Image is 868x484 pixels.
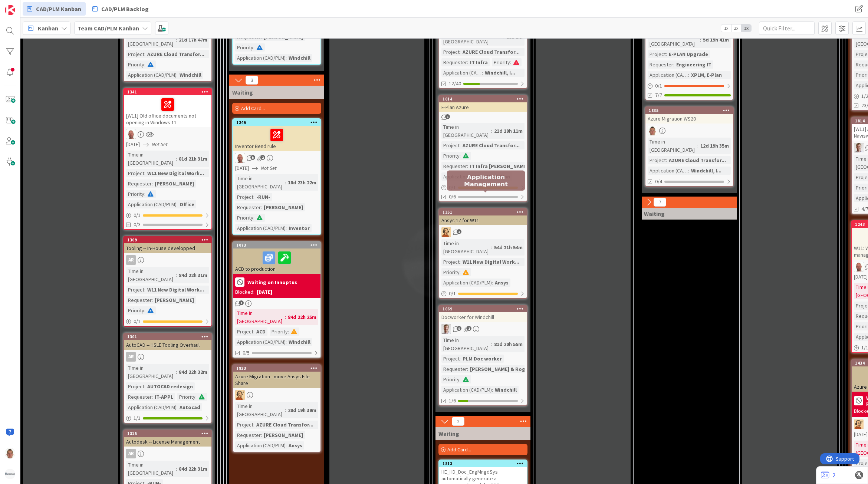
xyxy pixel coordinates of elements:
[124,89,211,127] div: 1341[W11] Old office documents not opening in Windows 11
[261,203,262,211] span: :
[441,375,460,383] div: Priority
[23,2,86,16] a: CAD/PLM Kanban
[177,71,178,79] span: :
[247,280,297,285] b: Waiting on Innoptus
[673,60,674,69] span: :
[153,180,196,188] div: [PERSON_NAME]
[648,32,700,48] div: Time in [GEOGRAPHIC_DATA]
[177,36,209,44] div: 21d 17h 47m
[648,60,673,69] div: Requester
[648,71,688,79] div: Application (CAD/PLM)
[246,76,258,85] span: 3
[688,71,689,79] span: :
[233,119,320,126] div: 1246
[233,242,320,248] div: 1073
[452,417,464,426] span: 2
[134,221,141,228] span: 0/3
[439,289,527,298] div: 0/1
[233,372,320,388] div: Azure Migration - move Ansys File Share
[439,102,527,112] div: E-Plan Azure
[177,403,178,411] span: :
[124,352,211,362] div: AR
[124,95,211,127] div: [W11] Old office documents not opening in Windows 11
[134,317,141,325] span: 0 / 1
[441,355,460,363] div: Project
[286,224,287,232] span: :
[667,156,728,164] div: AZURE Cloud Transfor...
[253,214,254,222] span: :
[235,309,285,325] div: Time in [GEOGRAPHIC_DATA]
[447,446,471,453] span: Add Card...
[235,203,261,211] div: Requester
[124,211,211,220] div: 0/1
[176,271,177,279] span: :
[126,267,176,283] div: Time in [GEOGRAPHIC_DATA]
[285,313,286,321] span: :
[286,338,287,346] span: :
[235,174,285,191] div: Time in [GEOGRAPHIC_DATA]
[88,2,153,16] a: CAD/PLM Backlog
[439,209,527,215] div: 1351
[286,54,287,62] span: :
[124,333,211,350] div: 1301AutoCAD -- HSLE Tooling Overhaul
[153,296,196,304] div: [PERSON_NAME]
[666,156,667,164] span: :
[144,50,145,58] span: :
[287,54,312,62] div: Windchill
[439,96,527,112] div: 1014E-Plan Azure
[178,403,202,411] div: Autocad
[134,211,141,219] span: 0 / 1
[667,50,710,58] div: E-PLAN Upgrade
[449,80,461,88] span: 12/40
[134,414,141,422] span: 1 / 1
[232,89,253,96] span: Waiting
[36,4,81,13] span: CAD/PLM Kanban
[235,153,245,163] img: RK
[741,24,751,32] span: 3x
[235,441,286,450] div: Application (CAD/PLM)
[441,152,460,160] div: Priority
[126,180,152,188] div: Requester
[438,430,459,437] span: Waiting
[443,306,527,312] div: 1069
[439,460,527,467] div: 1813
[126,286,144,294] div: Project
[759,22,815,35] input: Quick Filter...
[467,162,468,170] span: :
[701,36,731,44] div: 5d 19h 41m
[441,386,492,394] div: Application (CAD/PLM)
[287,338,312,346] div: Windchill
[449,290,456,297] span: 0 / 1
[126,255,136,265] div: AR
[439,312,527,322] div: Docworker for Windchill
[127,89,211,95] div: 1341
[461,141,522,149] div: AZURE Cloud Transfor...
[443,210,527,215] div: 1351
[177,155,209,163] div: 81d 21h 31m
[124,237,211,243] div: 1309
[288,327,289,336] span: :
[124,255,211,265] div: AR
[287,441,304,450] div: Ansys
[144,60,145,69] span: :
[124,89,211,95] div: 1341
[854,262,864,271] img: RK
[483,69,517,77] div: Windchill, I...
[286,178,318,187] div: 18d 23h 22m
[233,153,320,163] div: RK
[698,142,731,150] div: 12d 19h 35m
[441,48,460,56] div: Project
[689,71,724,79] div: XPLM, E-Plan
[666,50,667,58] span: :
[674,60,713,69] div: Engineering IT
[126,190,144,198] div: Priority
[467,326,471,331] span: 1
[5,448,15,458] img: TJ
[144,382,145,391] span: :
[126,169,144,177] div: Project
[648,167,688,175] div: Application (CAD/PLM)
[721,24,731,32] span: 1x
[126,32,176,48] div: Time in [GEOGRAPHIC_DATA]
[233,248,320,274] div: ACD to production
[492,340,525,348] div: 81d 20h 55m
